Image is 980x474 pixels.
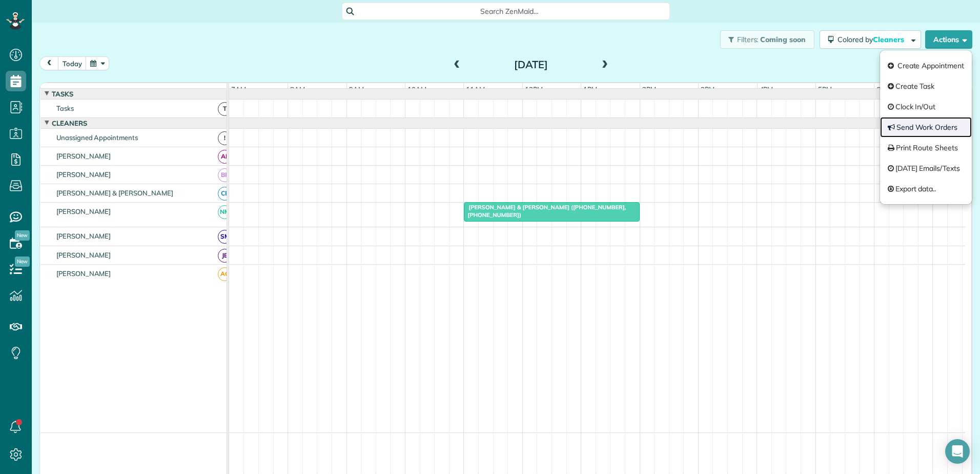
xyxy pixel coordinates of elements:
[880,158,972,179] a: [DATE] Emails/Texts
[218,168,232,182] span: BR
[288,85,307,93] span: 8am
[838,35,908,44] span: Colored by
[15,256,30,267] span: New
[54,232,113,240] span: [PERSON_NAME]
[945,439,970,464] div: Open Intercom Messenger
[816,85,834,93] span: 5pm
[758,85,775,93] span: 4pm
[218,102,232,116] span: T
[39,56,59,70] button: prev
[54,170,113,179] span: [PERSON_NAME]
[464,85,487,93] span: 11am
[760,35,806,44] span: Coming soon
[58,56,87,70] button: today
[880,179,972,199] a: Export data..
[218,267,232,281] span: AG
[699,85,717,93] span: 3pm
[218,230,232,244] span: SM
[54,133,140,142] span: Unassigned Appointments
[54,152,113,160] span: [PERSON_NAME]
[218,187,232,201] span: CB
[218,249,232,263] span: JB
[218,150,232,164] span: AF
[50,90,75,98] span: Tasks
[880,117,972,137] a: Send Work Orders
[737,35,759,44] span: Filters:
[581,85,599,93] span: 1pm
[880,96,972,117] a: Clock In/Out
[54,251,113,259] span: [PERSON_NAME]
[54,189,175,197] span: [PERSON_NAME] & [PERSON_NAME]
[874,85,892,93] span: 6pm
[820,30,921,49] button: Colored byCleaners
[925,30,972,49] button: Actions
[347,85,366,93] span: 9am
[15,230,30,241] span: New
[229,85,248,93] span: 7am
[218,131,232,145] span: !
[880,76,972,96] a: Create Task
[54,104,76,112] span: Tasks
[54,207,113,215] span: [PERSON_NAME]
[523,85,545,93] span: 12pm
[54,269,113,278] span: [PERSON_NAME]
[873,35,906,44] span: Cleaners
[880,55,972,76] a: Create Appointment
[640,85,658,93] span: 2pm
[463,204,626,218] span: [PERSON_NAME] & [PERSON_NAME] ([PHONE_NUMBER], [PHONE_NUMBER])
[467,59,595,70] h2: [DATE]
[880,137,972,158] a: Print Route Sheets
[405,85,428,93] span: 10am
[50,119,89,127] span: Cleaners
[218,205,232,219] span: NM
